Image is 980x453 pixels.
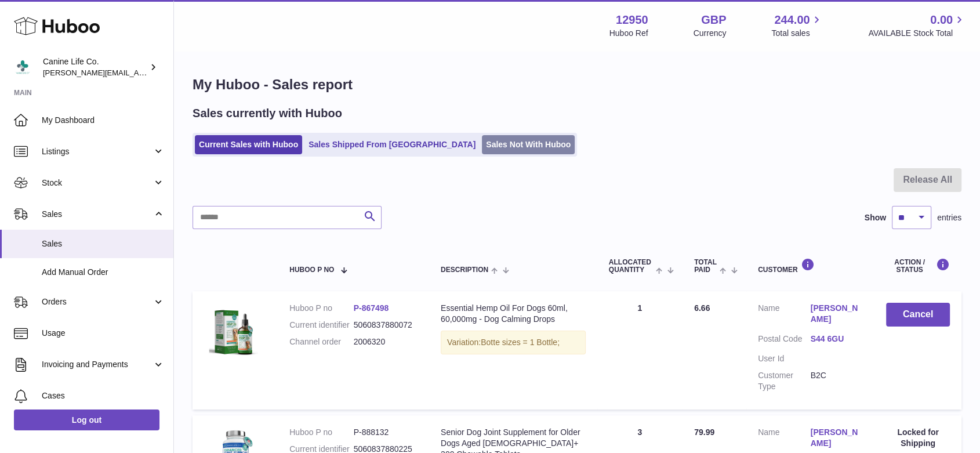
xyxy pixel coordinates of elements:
[758,334,811,347] dt: Postal Code
[930,12,953,28] span: 0.00
[937,212,961,223] span: entries
[289,427,353,438] dt: Huboo P no
[354,320,418,331] dd: 5060837880072
[289,336,353,347] dt: Channel order
[758,370,811,392] dt: Customer Type
[441,303,586,325] div: Essential Hemp Oil For Dogs 60ml, 60,000mg - Dog Calming Drops
[758,353,811,364] dt: User Id
[42,359,153,370] span: Invoicing and Payments
[811,427,863,449] a: [PERSON_NAME]
[193,106,342,121] h2: Sales currently with Huboo
[354,303,389,313] a: P-867498
[42,390,165,401] span: Cases
[701,12,726,28] strong: GBP
[441,331,586,354] div: Variation:
[42,296,153,307] span: Orders
[774,12,810,28] span: 244.00
[868,12,966,39] a: 0.00 AVAILABLE Stock Total
[42,328,165,339] span: Usage
[481,338,560,347] span: Botte sizes = 1 Bottle;
[758,303,811,328] dt: Name
[868,28,966,39] span: AVAILABLE Stock Total
[886,427,950,449] div: Locked for Shipping
[886,258,950,274] div: Action / Status
[694,28,727,39] div: Currency
[42,238,165,249] span: Sales
[304,135,480,154] a: Sales Shipped From [GEOGRAPHIC_DATA]
[441,266,488,274] span: Description
[694,259,717,274] span: Total paid
[482,135,575,154] a: Sales Not With Huboo
[204,303,262,361] img: clsg-1-pack-shot-in-2000x2000px.jpg
[811,303,863,325] a: [PERSON_NAME]
[597,291,683,409] td: 1
[289,303,353,314] dt: Huboo P no
[43,56,147,78] div: Canine Life Co.
[609,259,653,274] span: ALLOCATED Quantity
[811,370,863,392] dd: B2C
[42,209,153,220] span: Sales
[43,68,233,77] span: [PERSON_NAME][EMAIL_ADDRESS][DOMAIN_NAME]
[14,409,159,430] a: Log out
[42,146,153,157] span: Listings
[811,334,863,345] a: S44 6GU
[289,320,353,331] dt: Current identifier
[42,177,153,189] span: Stock
[289,266,334,274] span: Huboo P no
[42,267,165,278] span: Add Manual Order
[886,303,950,327] button: Cancel
[694,427,714,437] span: 79.99
[771,12,823,39] a: 244.00 Total sales
[193,75,961,94] h1: My Huboo - Sales report
[14,59,31,76] img: kevin@clsgltd.co.uk
[771,28,823,39] span: Total sales
[758,427,811,452] dt: Name
[195,135,302,154] a: Current Sales with Huboo
[354,336,418,347] dd: 2006320
[694,303,710,313] span: 6.66
[609,28,648,39] div: Huboo Ref
[758,258,863,274] div: Customer
[354,427,418,438] dd: P-888132
[865,212,886,223] label: Show
[42,115,165,126] span: My Dashboard
[616,12,648,28] strong: 12950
